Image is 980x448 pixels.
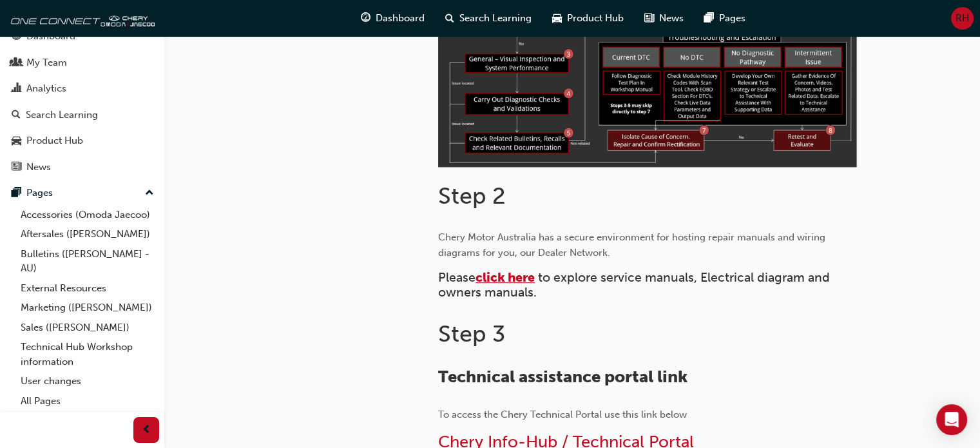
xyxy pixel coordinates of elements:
span: to explore service manuals, Electrical diagram and owners manuals. [438,270,833,300]
span: Search Learning [459,11,532,26]
span: guage-icon [361,10,370,26]
span: prev-icon [142,422,151,438]
a: News [5,155,159,179]
a: Accessories (Omoda Jaecoo) [15,205,159,225]
a: car-iconProduct Hub [542,5,634,32]
a: Analytics [5,77,159,101]
a: User changes [15,371,159,391]
a: search-iconSearch Learning [435,5,542,32]
a: Marketing ([PERSON_NAME]) [15,298,159,318]
span: news-icon [12,162,21,173]
button: DashboardMy TeamAnalyticsSearch LearningProduct HubNews [5,22,159,181]
span: Step 2 [438,182,506,209]
a: Technical Hub Workshop information [15,337,159,371]
span: pages-icon [12,188,21,199]
span: News [659,11,684,26]
span: people-icon [12,57,21,69]
button: Pages [5,181,159,205]
a: My Team [5,51,159,75]
div: Search Learning [26,108,98,122]
a: guage-iconDashboard [351,5,435,32]
div: Product Hub [26,133,83,148]
img: oneconnect [6,5,155,31]
span: pages-icon [704,10,714,26]
span: guage-icon [12,31,21,43]
a: Sales ([PERSON_NAME]) [15,318,159,338]
div: Analytics [26,81,66,96]
span: car-icon [12,135,21,147]
span: search-icon [445,10,454,26]
a: Product Hub [5,129,159,153]
span: RH [956,11,969,26]
a: External Resources [15,278,159,298]
div: News [26,160,51,175]
span: Product Hub [567,11,624,26]
span: up-icon [145,185,154,202]
span: Chery Motor Australia has a secure environment for hosting repair manuals and wiring diagrams for... [438,231,828,258]
button: RH [951,7,974,30]
a: Aftersales ([PERSON_NAME]) [15,224,159,244]
a: click here [476,270,535,285]
span: To access the Chery Technical Portal use this link below [438,409,687,420]
a: pages-iconPages [694,5,756,32]
a: Bulletins ([PERSON_NAME] - AU) [15,244,159,278]
div: My Team [26,55,67,70]
span: search-icon [12,110,21,121]
div: Open Intercom Messenger [936,404,967,435]
a: Search Learning [5,103,159,127]
span: Technical assistance portal link [438,367,687,387]
span: chart-icon [12,83,21,95]
span: Please [438,270,476,285]
span: Dashboard [376,11,425,26]
span: Step 3 [438,320,505,347]
span: car-icon [552,10,562,26]
a: news-iconNews [634,5,694,32]
div: Pages [26,186,53,200]
span: Pages [719,11,745,26]
a: All Pages [15,391,159,411]
span: news-icon [644,10,654,26]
